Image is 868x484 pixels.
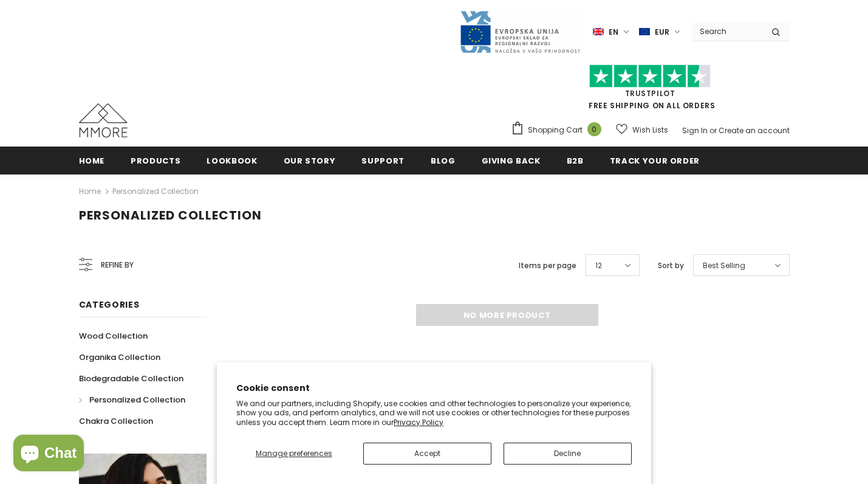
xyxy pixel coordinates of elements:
[79,330,148,342] span: Wood Collection
[528,124,583,136] span: Shopping Cart
[609,26,618,38] span: en
[587,122,601,136] span: 0
[10,435,87,474] inbox-online-store-chat: Shopify online store chat
[459,10,581,54] img: Javni Razpis
[79,410,153,432] a: Chakra Collection
[519,260,576,272] label: Items per page
[459,26,581,36] a: Javni Razpis
[616,119,668,140] a: Wish Lists
[79,184,101,199] a: Home
[632,124,668,136] span: Wish Lists
[692,22,762,40] input: Search Site
[131,155,180,167] span: Products
[79,389,185,410] a: Personalized Collection
[482,147,541,174] a: Giving back
[101,258,134,272] span: Refine by
[112,186,199,196] a: Personalized Collection
[610,147,700,174] a: Track your order
[79,299,140,311] span: Categories
[207,147,257,174] a: Lookbook
[567,147,584,174] a: B2B
[363,443,491,465] button: Accept
[207,155,257,167] span: Lookbook
[431,155,456,167] span: Blog
[79,368,183,389] a: Biodegradable Collection
[79,373,183,384] span: Biodegradable Collection
[361,147,405,174] a: support
[625,88,675,99] a: Trustpilot
[79,351,160,363] span: Organika Collection
[79,347,160,368] a: Organika Collection
[655,26,669,38] span: EUR
[719,125,790,136] a: Create an account
[89,394,185,406] span: Personalized Collection
[610,155,700,167] span: Track your order
[682,125,708,136] a: Sign In
[589,64,711,88] img: Trust Pilot Stars
[79,147,105,174] a: Home
[394,417,443,427] a: Privacy Policy
[593,27,604,37] img: i-lang-1.png
[284,147,336,174] a: Our Story
[511,70,790,111] span: FREE SHIPPING ON ALL ORDERS
[131,147,180,174] a: Products
[236,399,632,427] p: We and our partners, including Shopify, use cookies and other technologies to personalize your ex...
[236,443,351,465] button: Manage preferences
[79,325,148,347] a: Wood Collection
[658,260,684,272] label: Sort by
[79,103,128,137] img: MMORE Cases
[709,125,717,136] span: or
[256,448,332,458] span: Manage preferences
[595,260,602,272] span: 12
[79,207,262,224] span: Personalized Collection
[236,382,632,395] h2: Cookie consent
[482,155,541,167] span: Giving back
[284,155,336,167] span: Our Story
[567,155,584,167] span: B2B
[361,155,405,167] span: support
[79,415,153,427] span: Chakra Collection
[504,443,632,465] button: Decline
[431,147,456,174] a: Blog
[511,121,607,139] a: Shopping Cart 0
[703,260,745,272] span: Best Selling
[79,155,105,167] span: Home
